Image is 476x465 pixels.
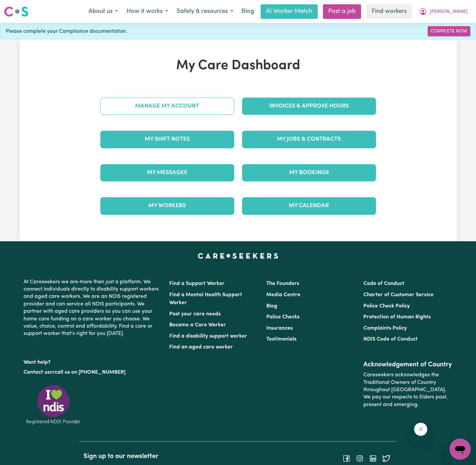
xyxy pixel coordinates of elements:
[242,131,376,148] a: My Jobs & Contracts
[4,6,28,18] img: Careseekers logo
[169,345,233,350] a: Find an aged care worker
[169,322,226,328] a: Become a Care Worker
[266,292,300,298] a: Media Centre
[172,5,238,19] button: Safety & resources
[4,4,28,19] a: Careseekers logo
[198,253,278,258] a: Careseekers home page
[266,337,296,342] a: Testimonials
[169,334,247,339] a: Find a disability support worker
[363,314,431,320] a: Protection of Human Rights
[266,303,277,309] a: Blog
[242,98,376,115] a: Invoices & Approve Hours
[100,98,234,115] a: Manage My Account
[323,4,361,19] a: Post a job
[100,131,234,148] a: My Shift Notes
[363,281,404,286] a: Code of Conduct
[83,452,234,460] h2: Sign up to our newsletter
[266,281,299,286] a: The Founders
[242,197,376,214] a: My Calendar
[55,370,126,375] a: call us on [PHONE_NUMBER]
[363,326,407,331] a: Complaints Policy
[382,455,390,461] a: Follow Careseekers on Twitter
[450,439,471,460] iframe: Button to launch messaging window
[122,5,172,19] button: How it works
[366,4,412,19] a: Find workers
[238,4,258,19] a: Blog
[24,276,161,340] p: At Careseekers we are more than just a platform. We connect individuals directly to disability su...
[169,311,221,317] a: Post your care needs
[266,314,299,320] a: Police Checks
[4,5,40,10] span: Need any help?
[169,281,225,286] a: Find a Support Worker
[430,8,468,16] span: [PERSON_NAME]
[24,356,161,366] p: Want help?
[100,164,234,181] a: My Messages
[242,164,376,181] a: My Bookings
[415,5,472,19] button: My Account
[24,366,161,379] p: or
[24,384,83,425] img: Registered NDIS provider
[363,292,434,298] a: Charter of Customer Service
[428,26,470,36] a: Complete Now
[169,292,242,305] a: Find a Mental Health Support Worker
[363,337,418,342] a: NDIS Code of Conduct
[363,303,410,309] a: Police Check Policy
[100,197,234,214] a: My Workers
[343,455,350,461] a: Follow Careseekers on Facebook
[414,423,427,436] iframe: Close message
[84,5,122,19] button: About us
[6,27,127,35] span: Please complete your Compliance documentation.
[266,326,293,331] a: Insurances
[356,455,364,461] a: Follow Careseekers on Instagram
[363,369,452,411] p: Careseekers acknowledges the Traditional Owners of Country throughout [GEOGRAPHIC_DATA]. We pay o...
[24,370,50,375] a: Contact us
[261,4,318,19] a: AI Worker Match
[363,361,452,369] h2: Acknowledgement of Country
[96,58,380,74] h1: My Care Dashboard
[369,455,377,461] a: Follow Careseekers on LinkedIn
